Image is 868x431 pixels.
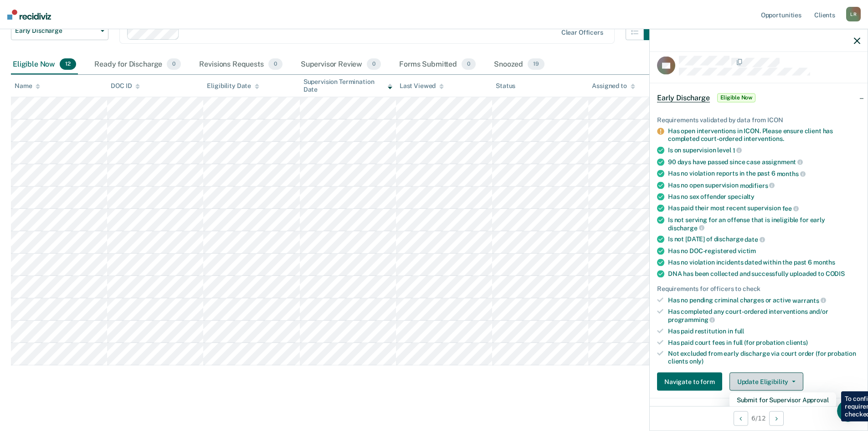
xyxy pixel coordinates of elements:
span: Eligible Now [717,93,756,102]
span: discharge [668,224,704,231]
div: Status [496,82,515,90]
span: specialty [728,193,755,200]
div: Has no pending criminal charges or active [668,296,860,304]
span: months [813,259,835,266]
span: 0 [367,58,381,70]
span: 1 [733,146,742,154]
div: Supervision Termination Date [303,78,392,93]
div: Snoozed [492,55,546,75]
span: Early Discharge [657,93,710,102]
span: modifiers [740,182,775,189]
span: 19 [528,58,544,70]
div: Forms Submitted [397,55,478,75]
div: Has completed any court-ordered interventions and/or [668,308,860,323]
div: Is not serving for an offense that is ineligible for early [668,216,860,232]
div: Has paid court fees in full (for probation [668,338,860,346]
span: date [745,236,765,243]
span: 0 [268,58,282,70]
div: Revisions Requests [197,55,284,75]
span: clients) [786,338,808,346]
div: Supervisor Review [299,55,383,75]
span: victim [738,247,756,254]
img: Recidiviz [7,10,51,20]
div: Has no DOC-registered [668,247,860,255]
div: Eligibility Date [207,82,259,90]
div: Clear officers [561,29,603,36]
div: Not excluded from early discharge via court order (for probation clients [668,350,860,365]
div: Assigned to [592,82,635,90]
span: Early Discharge [15,27,97,35]
div: Has no violation incidents dated within the past 6 [668,259,860,266]
button: Previous Opportunity [734,411,748,426]
span: only) [689,358,704,365]
span: full [734,327,744,334]
div: Has no violation reports in the past 6 [668,170,860,178]
div: Has open interventions in ICON. Please ensure client has completed court-ordered interventions. [668,127,860,143]
a: Navigate to form link [657,373,726,391]
span: fee [782,205,799,212]
div: Has paid restitution in [668,327,860,335]
span: 12 [60,58,76,70]
div: Is not [DATE] of discharge [668,235,860,244]
div: Has no open supervision [668,181,860,189]
div: L R [846,7,861,21]
div: DOC ID [111,82,140,90]
button: Submit for Supervisor Approval [729,393,836,407]
button: Next Opportunity [769,411,784,426]
div: Requirements validated by data from ICON [657,116,860,124]
span: programming [668,316,715,323]
div: 6 / 12 [650,406,868,430]
div: Name [15,82,40,90]
div: Is on supervision level [668,146,860,155]
div: DNA has been collected and successfully uploaded to [668,270,860,278]
span: assignment [762,158,803,166]
div: Has paid their most recent supervision [668,204,860,213]
div: Early DischargeEligible Now [650,83,868,112]
span: 0 [462,58,476,70]
iframe: Intercom live chat [837,400,859,422]
span: 0 [167,58,181,70]
div: Has no sex offender [668,193,860,201]
div: Requirements for officers to check [657,285,860,293]
span: months [777,170,806,177]
div: Eligible Now [11,55,78,75]
div: Last Viewed [400,82,444,90]
div: Ready for Discharge [92,55,183,75]
button: Navigate to form [657,373,722,391]
button: Update Eligibility [729,373,803,391]
span: warrants [792,296,826,304]
span: CODIS [826,270,845,277]
div: 90 days have passed since case [668,158,860,166]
